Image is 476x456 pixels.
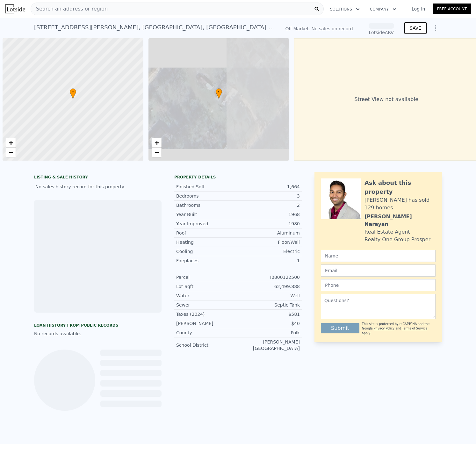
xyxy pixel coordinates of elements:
div: Cooling [176,248,238,255]
div: [PERSON_NAME] Narayan [364,213,436,228]
span: − [155,148,159,156]
div: Roof [176,230,238,236]
input: Phone [321,279,436,291]
a: Log In [404,6,433,12]
a: Zoom out [152,148,162,157]
div: Property details [174,175,302,180]
div: Real Estate Agent [364,228,410,236]
div: [PERSON_NAME][GEOGRAPHIC_DATA] [238,339,300,351]
div: Realty One Group Prosper [364,236,430,243]
div: 1 [238,257,300,264]
div: • [216,88,222,99]
div: Loan history from public records [34,323,162,328]
div: • [70,88,76,99]
a: Terms of Service [402,327,427,330]
div: Septic Tank [238,302,300,308]
div: Fireplaces [176,257,238,264]
button: Solutions [325,4,365,15]
button: SAVE [404,22,427,34]
div: Bedrooms [176,193,238,199]
div: $581 [238,311,300,317]
div: 62,499.888 [238,283,300,290]
div: Electric [238,248,300,255]
span: Search an address or region [31,5,108,13]
span: − [9,148,13,156]
div: This site is protected by reCAPTCHA and the Google and apply. [362,322,436,336]
span: • [70,89,76,95]
div: Lot Sqft [176,283,238,290]
div: No sales history record for this property. [34,181,162,192]
a: Free Account [433,4,471,14]
div: Bathrooms [176,202,238,208]
div: Water [176,293,238,299]
button: Company [365,4,401,15]
div: $40 [238,320,300,327]
a: Zoom in [152,138,162,148]
button: Submit [321,323,359,333]
a: Zoom in [6,138,16,148]
div: Taxes (2024) [176,311,238,317]
div: LISTING & SALE HISTORY [34,175,162,181]
div: Aluminum [238,230,300,236]
div: 2 [238,202,300,208]
div: Sewer [176,302,238,308]
div: Year Improved [176,221,238,227]
div: County [176,329,238,336]
div: Year Built [176,211,238,218]
div: Parcel [176,274,238,280]
button: Show Options [429,22,442,34]
input: Name [321,250,436,262]
img: Lotside [5,4,25,13]
div: Finished Sqft [176,184,238,190]
a: Privacy Policy [374,327,394,330]
div: Polk [238,329,300,336]
div: Heating [176,239,238,245]
div: [PERSON_NAME] [176,320,238,327]
div: Floor/Wall [238,239,300,245]
span: • [216,89,222,95]
div: Lotside ARV [369,29,394,36]
div: Well [238,293,300,299]
div: School District [176,342,238,348]
div: 1968 [238,211,300,218]
div: 3 [238,193,300,199]
div: 1980 [238,221,300,227]
span: + [155,139,159,147]
div: Off Market. No sales on record [285,25,353,32]
div: No records available. [34,330,162,337]
span: + [9,139,13,147]
div: Ask about this property [364,178,436,196]
div: [STREET_ADDRESS][PERSON_NAME] , [GEOGRAPHIC_DATA] , [GEOGRAPHIC_DATA] 77351 [34,23,275,32]
input: Email [321,264,436,277]
div: [PERSON_NAME] has sold 129 homes [364,196,436,212]
a: Zoom out [6,148,16,157]
div: I0800122500 [238,274,300,280]
div: 1,664 [238,184,300,190]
